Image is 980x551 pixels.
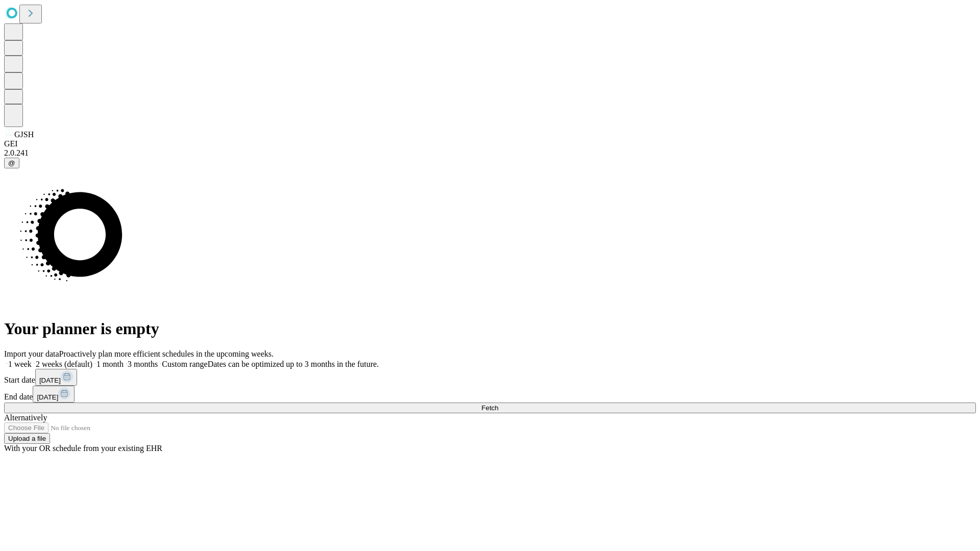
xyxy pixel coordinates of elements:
span: 2 weeks (default) [36,360,92,368]
span: [DATE] [37,393,58,401]
div: GEI [4,139,976,148]
span: With your OR schedule from your existing EHR [4,444,162,453]
span: [DATE] [39,377,61,384]
button: Fetch [4,403,976,413]
button: @ [4,158,19,168]
span: 1 week [8,360,32,368]
span: Import your data [4,349,59,358]
div: End date [4,386,976,403]
span: Proactively plan more efficient schedules in the upcoming weeks. [59,349,274,358]
h1: Your planner is empty [4,319,976,338]
button: Upload a file [4,433,50,444]
span: 3 months [128,360,158,368]
span: @ [8,159,15,167]
span: Dates can be optimized up to 3 months in the future. [208,360,379,368]
div: 2.0.241 [4,148,976,158]
div: Start date [4,369,976,386]
button: [DATE] [35,369,77,386]
span: Alternatively [4,413,47,422]
span: GJSH [14,130,34,139]
button: [DATE] [33,386,75,403]
span: Fetch [481,404,498,412]
span: Custom range [162,360,207,368]
span: 1 month [96,360,124,368]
